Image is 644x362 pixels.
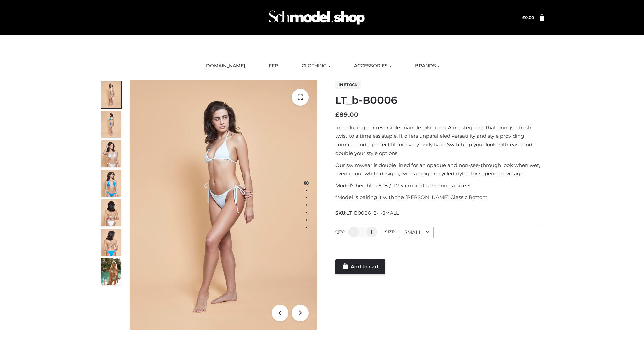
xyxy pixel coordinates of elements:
[101,140,121,167] img: ArielClassicBikiniTop_CloudNine_AzureSky_OW114ECO_3-scaled.jpg
[101,229,121,256] img: ArielClassicBikiniTop_CloudNine_AzureSky_OW114ECO_8-scaled.jpg
[335,161,544,178] p: Our swimwear is double lined for an opaque and non-see-through look when wet, even in our white d...
[335,94,544,106] h1: LT_b-B0006
[130,80,317,330] img: ArielClassicBikiniTop_CloudNine_AzureSky_OW114ECO_1
[399,227,434,238] div: SMALL
[264,59,283,73] a: FFP
[266,4,367,31] img: Schmodel Admin 964
[297,59,335,73] a: CLOTHING
[410,59,445,73] a: BRANDS
[335,181,544,190] p: Model’s height is 5 ‘8 / 173 cm and is wearing a size S.
[335,111,339,118] span: £
[335,229,345,234] label: QTY:
[522,15,534,20] a: £0.00
[349,59,396,73] a: ACCESSORIES
[335,123,544,158] p: Introducing our reversible triangle bikini top. A masterpiece that brings a fresh twist to a time...
[101,170,121,197] img: ArielClassicBikiniTop_CloudNine_AzureSky_OW114ECO_4-scaled.jpg
[335,259,385,274] a: Add to cart
[101,111,121,138] img: ArielClassicBikiniTop_CloudNine_AzureSky_OW114ECO_2-scaled.jpg
[335,81,361,89] span: In stock
[199,59,250,73] a: [DOMAIN_NAME]
[101,81,121,108] img: ArielClassicBikiniTop_CloudNine_AzureSky_OW114ECO_1-scaled.jpg
[335,209,399,217] span: SKU:
[101,199,121,226] img: ArielClassicBikiniTop_CloudNine_AzureSky_OW114ECO_7-scaled.jpg
[522,15,525,20] span: £
[385,229,395,234] label: Size:
[335,193,544,202] p: *Model is pairing it with the [PERSON_NAME] Classic Bottom
[335,111,358,118] bdi: 89.00
[346,210,399,216] span: LT_B0006_2-_-SMALL
[522,15,534,20] bdi: 0.00
[101,258,121,285] img: Arieltop_CloudNine_AzureSky2.jpg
